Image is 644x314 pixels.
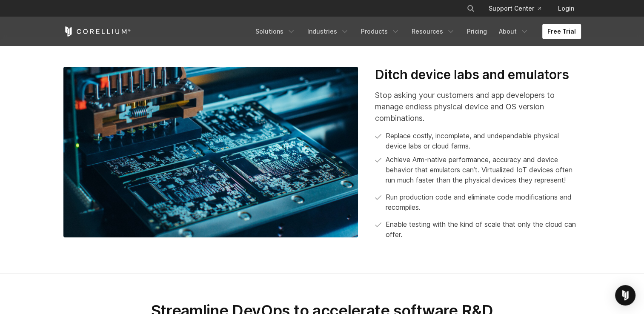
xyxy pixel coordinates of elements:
a: Login [551,1,581,16]
li: Achieve Arm-native performance, accuracy and device behavior that emulators can’t. Virtualized Io... [375,154,581,185]
button: Search [463,1,478,16]
a: Pricing [462,24,492,39]
li: Run production code and eliminate code modifications and recompiles. [375,192,581,212]
p: Stop asking your customers and app developers to manage endless physical device and OS version co... [375,89,581,124]
a: Industries [302,24,354,39]
a: Resources [406,24,460,39]
a: About [494,24,534,39]
a: Products [356,24,405,39]
li: Replace costly, incomplete, and undependable physical device labs or cloud farms. [375,131,581,151]
div: Navigation Menu [456,1,581,16]
h3: Ditch device labs and emulators [375,67,581,83]
li: Enable testing with the kind of scale that only the cloud can offer. [375,219,581,240]
a: Support Center [482,1,548,16]
a: Free Trial [542,24,581,39]
div: Open Intercom Messenger [615,285,635,305]
a: Solutions [250,24,301,39]
a: Corellium Home [63,26,131,37]
div: Navigation Menu [250,24,581,39]
img: iot_ditch-device-labs-and-emulators [63,67,358,237]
